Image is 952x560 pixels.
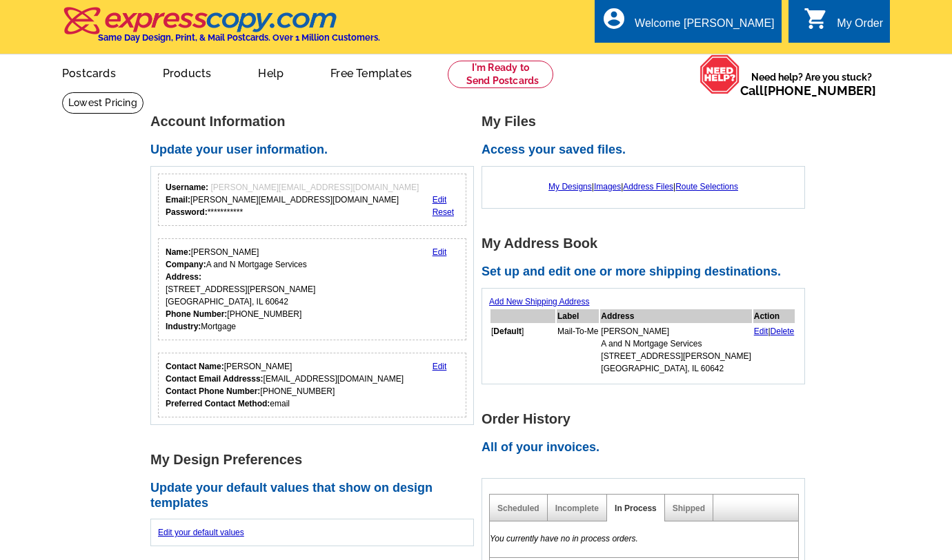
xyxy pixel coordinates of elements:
a: [PHONE_NUMBER] [764,83,876,98]
div: My Order [837,17,883,37]
h1: Order History [482,412,813,426]
th: Action [753,309,795,323]
div: Your login information. [158,174,466,226]
h1: My Address Book [482,236,813,251]
img: help [700,54,740,94]
h2: Access your saved files. [482,143,813,158]
b: Default [493,326,522,336]
a: Edit your default values [158,528,244,537]
strong: Contact Phone Number: [166,386,260,396]
a: Route Selections [675,182,738,191]
div: [PERSON_NAME] [EMAIL_ADDRESS][DOMAIN_NAME] [PHONE_NUMBER] email [166,360,404,410]
a: Help [236,56,306,88]
th: Label [557,309,599,323]
span: [PERSON_NAME][EMAIL_ADDRESS][DOMAIN_NAME] [210,183,419,192]
div: Who should we contact regarding order issues? [158,353,466,417]
a: Scheduled [497,504,539,513]
a: Edit [433,247,447,257]
strong: Email: [166,195,190,205]
strong: Password: [166,207,208,217]
a: Edit [754,326,768,336]
strong: Username: [166,183,208,192]
a: Incomplete [555,504,599,513]
th: Address [600,309,751,323]
i: shopping_cart [804,6,829,31]
a: Address Files [623,182,673,191]
strong: Contact Name: [166,362,224,371]
strong: Phone Number: [166,309,227,319]
a: My Designs [548,182,592,191]
strong: Contact Email Addresss: [166,374,264,384]
h2: Set up and edit one or more shipping destinations. [482,265,813,280]
h2: All of your invoices. [482,440,813,455]
a: Edit [433,362,447,371]
div: Welcome [PERSON_NAME] [635,17,774,37]
a: Same Day Design, Print, & Mail Postcards. Over 1 Million Customers. [62,17,380,43]
a: Postcards [40,56,138,88]
strong: Industry: [166,322,201,331]
i: account_circle [602,6,626,31]
strong: Preferred Contact Method: [166,399,270,408]
a: Reset [433,207,454,217]
a: Delete [771,326,795,336]
a: Edit [433,195,447,205]
div: [PERSON_NAME] A and N Mortgage Services [STREET_ADDRESS][PERSON_NAME] [GEOGRAPHIC_DATA], IL 60642... [166,246,315,333]
a: Free Templates [308,56,434,88]
h1: My Files [482,114,813,129]
a: shopping_cart My Order [804,15,883,32]
strong: Company: [166,260,206,269]
a: Products [141,56,234,88]
strong: Name: [166,247,191,257]
strong: Address: [166,272,201,282]
h1: Account Information [150,114,482,129]
td: [ ] [490,324,555,375]
em: You currently have no in process orders. [490,534,638,543]
h4: Same Day Design, Print, & Mail Postcards. Over 1 Million Customers. [98,32,380,43]
h2: Update your default values that show on design templates [150,481,482,510]
span: Call [740,83,876,98]
a: Shipped [673,504,705,513]
div: Your personal details. [158,238,466,340]
span: Need help? Are you stuck? [740,70,883,98]
a: Add New Shipping Address [489,297,589,307]
td: Mail-To-Me [557,324,599,375]
h1: My Design Preferences [150,453,482,467]
a: In Process [615,504,657,513]
a: Images [594,182,621,191]
td: | [753,324,795,375]
div: | | | [489,174,797,200]
h2: Update your user information. [150,143,482,158]
td: [PERSON_NAME] A and N Mortgage Services [STREET_ADDRESS][PERSON_NAME] [GEOGRAPHIC_DATA], IL 60642 [600,324,751,375]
